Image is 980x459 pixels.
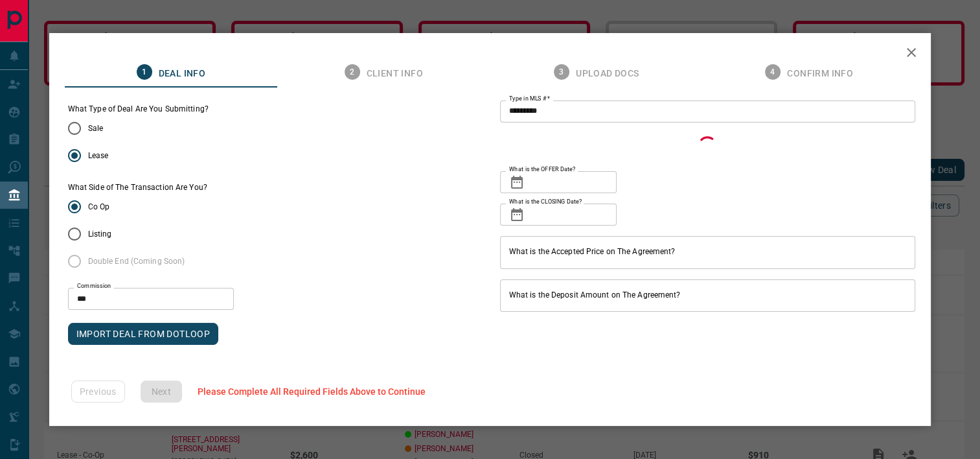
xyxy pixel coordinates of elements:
[77,282,111,290] label: Commission
[500,133,916,161] div: Loading
[88,150,109,161] span: Lease
[142,67,146,76] text: 1
[159,68,206,80] span: Deal Info
[68,182,207,193] label: What Side of The Transaction Are You?
[509,95,550,103] label: Type in MLS #
[68,104,209,115] legend: What Type of Deal Are You Submitting?
[88,228,112,240] span: Listing
[68,323,219,345] button: IMPORT DEAL FROM DOTLOOP
[88,255,185,267] span: Double End (Coming Soon)
[509,198,582,206] label: What is the CLOSING Date?
[509,165,575,174] label: What is the OFFER Date?
[88,123,103,134] span: Sale
[88,201,110,213] span: Co Op
[198,386,426,397] span: Please Complete All Required Fields Above to Continue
